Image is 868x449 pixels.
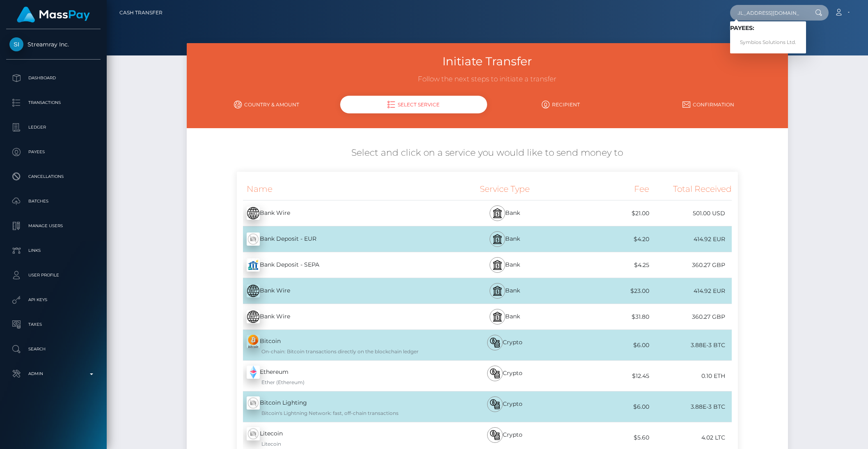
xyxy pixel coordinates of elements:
p: Batches [9,195,97,207]
a: Transactions [6,92,101,113]
a: Links [6,240,101,261]
p: Links [9,244,97,257]
div: Total Received [649,178,732,200]
div: Bank Wire [237,305,443,328]
div: 360.27 GBP [649,308,732,326]
div: $31.80 [567,308,649,326]
input: Search... [730,5,807,21]
p: Cancellations [9,170,97,183]
img: E16AAAAAElFTkSuQmCC [247,310,260,323]
a: Recipient [487,97,634,112]
img: bank.svg [492,260,502,270]
img: E16AAAAAElFTkSuQmCC [247,207,260,220]
div: 414.92 EUR [649,282,732,300]
img: Z [247,258,260,272]
img: wMhJQYtZFAryAAAAABJRU5ErkJggg== [247,233,260,246]
div: Bank Wire [237,202,443,225]
a: Admin [6,364,101,384]
h5: Select and click on a service you would like to send money to [193,147,782,159]
img: z+HV+S+XklAdAAAAABJRU5ErkJggg== [247,366,260,379]
img: bank.svg [492,208,502,218]
img: Streamray Inc. [9,37,23,51]
a: API Keys [6,290,101,310]
div: 414.92 EUR [649,230,732,249]
a: Batches [6,191,101,212]
div: $6.00 [567,336,649,355]
div: 3.88E-3 BTC [649,398,732,416]
img: E16AAAAAElFTkSuQmCC [247,284,260,297]
div: Bank Deposit - SEPA [237,253,443,276]
p: API Keys [9,294,97,306]
div: Bank [443,200,567,226]
div: Bitcoin Lighting [237,391,443,422]
div: Bank [443,304,567,329]
p: Payees [9,146,97,158]
div: Crypto [443,361,567,391]
p: Search [9,343,97,355]
a: Search [6,339,101,359]
div: Bank Wire [237,279,443,302]
div: Crypto [443,330,567,360]
p: Taxes [9,318,97,331]
img: wMhJQYtZFAryAAAAABJRU5ErkJggg== [247,427,260,440]
div: Crypto [443,391,567,422]
p: Dashboard [9,72,97,84]
a: User Profile [6,265,101,286]
a: Ledger [6,117,101,138]
span: Streamray Inc. [6,41,101,48]
div: Bank [443,252,567,278]
img: wMhJQYtZFAryAAAAABJRU5ErkJggg== [247,396,260,410]
div: Bank Deposit - EUR [237,228,443,251]
a: Symbios Solutions Ltd. [730,35,806,50]
div: 0.10 ETH [649,367,732,385]
p: User Profile [9,269,97,281]
div: Bank [443,278,567,304]
div: $23.00 [567,282,649,300]
a: Dashboard [6,68,101,88]
div: 360.27 GBP [649,256,732,274]
h3: Initiate Transfer [193,53,782,69]
div: Litecoin [247,440,443,448]
p: Ledger [9,121,97,134]
a: Manage Users [6,216,101,236]
div: Fee [567,178,649,200]
div: Bitcoin's Lightning Network: fast, off-chain transactions [247,410,443,417]
div: $5.60 [567,428,649,447]
img: bitcoin.svg [490,430,500,440]
div: 3.88E-3 BTC [649,336,732,355]
h3: Follow the next steps to initiate a transfer [193,74,782,84]
div: Ether (Ethereum) [247,379,443,386]
h6: Payees: [730,25,806,32]
img: MassPay Logo [17,7,90,23]
div: Bitcoin [237,330,443,360]
div: $6.00 [567,398,649,416]
div: $12.45 [567,367,649,385]
p: Admin [9,368,97,380]
div: Bank [443,226,567,252]
p: Manage Users [9,220,97,232]
a: Country & Amount [193,97,340,112]
div: 501.00 USD [649,204,732,223]
div: 4.02 LTC [649,428,732,447]
div: $21.00 [567,204,649,223]
a: Cancellations [6,166,101,187]
img: bank.svg [492,312,502,322]
div: Select Service [340,96,487,113]
img: bank.svg [492,286,502,296]
img: zxlM9hkiQ1iKKYMjuOruv9zc3NfAFPM+lQmnX+Hwj+0b3s+QqDAAAAAElFTkSuQmCC [247,335,260,348]
div: $4.20 [567,230,649,249]
p: Transactions [9,97,97,109]
div: Service Type [443,178,567,200]
div: $4.25 [567,256,649,274]
img: bitcoin.svg [490,368,500,378]
div: On-chain: Bitcoin transactions directly on the blockchain ledger [247,348,443,355]
img: bitcoin.svg [490,338,500,348]
a: Cash Transfer [119,4,163,21]
div: Ethereum [237,361,443,391]
img: bitcoin.svg [490,399,500,409]
a: Confirmation [634,97,782,112]
img: bank.svg [492,234,502,244]
div: Name [237,178,443,200]
a: Taxes [6,314,101,335]
a: Payees [6,142,101,162]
